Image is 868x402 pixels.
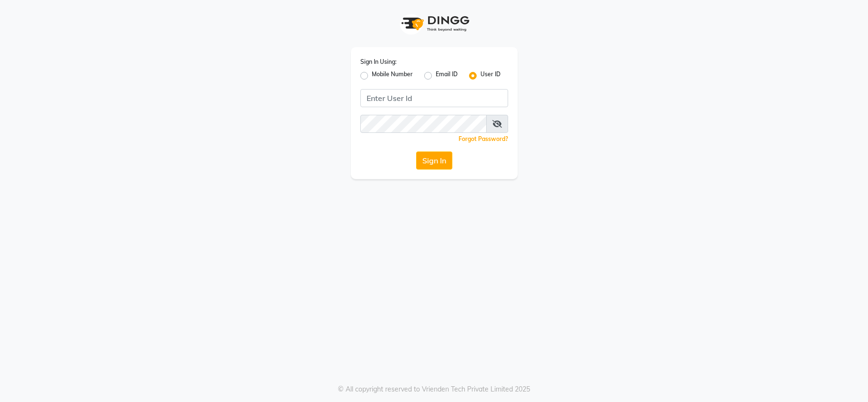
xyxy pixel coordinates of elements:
button: Sign In [416,151,452,170]
input: Username [360,89,508,107]
label: Mobile Number [372,70,413,81]
label: User ID [480,70,500,81]
label: Email ID [436,70,458,81]
label: Sign In Using: [360,58,397,66]
img: logo1.svg [396,10,472,38]
input: Username [360,115,487,133]
a: Forgot Password? [459,135,508,142]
